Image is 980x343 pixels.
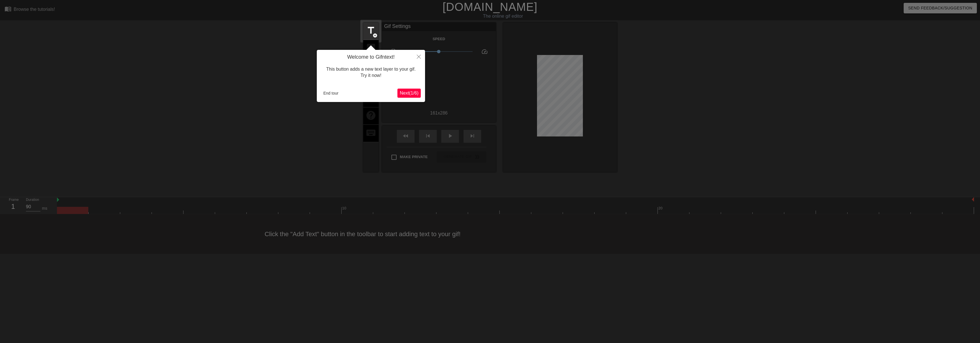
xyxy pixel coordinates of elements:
span: Next ( 1 / 6 ) [400,91,418,95]
div: This button adds a new text layer to your gif. Try it now! [321,60,421,85]
button: End tour [321,89,341,97]
h4: Welcome to Gifntext! [321,54,421,60]
button: Close [413,50,425,63]
button: Next [397,89,421,98]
